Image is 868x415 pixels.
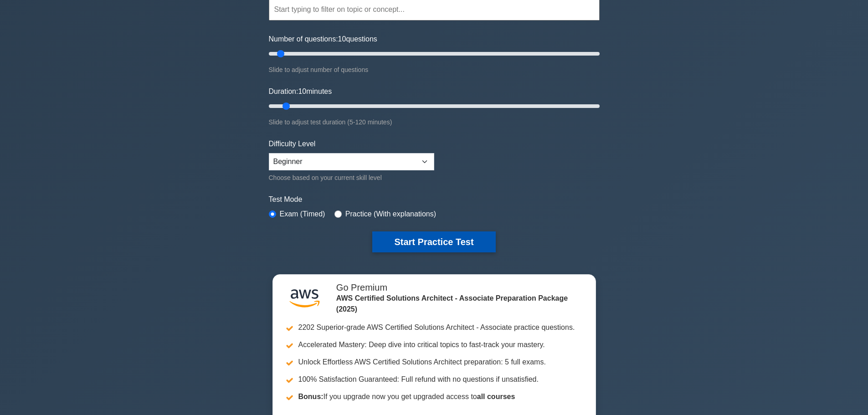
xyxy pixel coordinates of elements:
label: Number of questions: questions [269,34,377,45]
label: Exam (Timed) [280,209,325,220]
label: Duration: minutes [269,86,332,97]
div: Slide to adjust number of questions [269,64,600,75]
label: Test Mode [269,194,600,205]
span: 10 [298,87,306,95]
label: Practice (With explanations) [345,209,436,220]
span: 10 [338,35,346,43]
div: Choose based on your current skill level [269,172,434,183]
label: Difficulty Level [269,138,316,149]
button: Start Practice Test [372,231,495,252]
div: Slide to adjust test duration (5-120 minutes) [269,117,600,128]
